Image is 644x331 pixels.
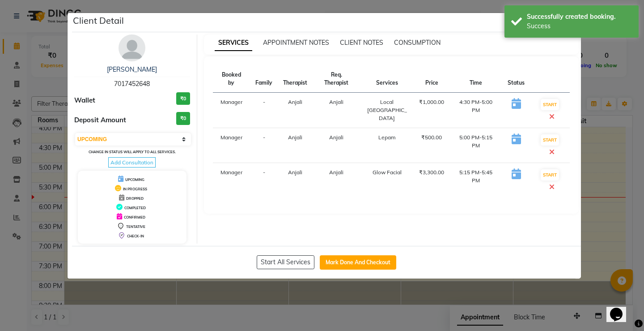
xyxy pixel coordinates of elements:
[74,115,126,125] span: Deposit Amount
[365,168,408,176] div: Glow Facial
[419,98,444,106] div: ₹1,000.00
[541,99,559,110] button: START
[288,99,302,105] span: Anjali
[288,169,302,176] span: Anjali
[288,134,302,141] span: Anjali
[606,295,635,322] iframe: chat widget
[527,21,632,31] div: Success
[449,65,502,93] th: Time
[127,234,144,238] span: CHECK-IN
[449,163,502,198] td: 5:15 PM-5:45 PM
[89,150,176,154] small: Change in status will apply to all services.
[213,163,250,198] td: Manager
[419,133,444,142] div: ₹500.00
[313,65,360,93] th: Req. Therapist
[74,95,95,106] span: Wallet
[329,134,343,141] span: Anjali
[278,65,313,93] th: Therapist
[541,169,559,181] button: START
[340,39,383,47] span: CLIENT NOTES
[449,128,502,163] td: 5:00 PM-5:15 PM
[213,128,250,163] td: Manager
[394,39,441,47] span: CONSUMPTION
[124,206,146,210] span: COMPLETED
[119,34,145,61] img: avatar
[365,133,408,142] div: Lepam
[365,98,408,122] div: Local [GEOGRAPHIC_DATA]
[126,196,144,201] span: DROPPED
[123,187,147,191] span: IN PROGRESS
[250,93,278,128] td: -
[176,112,190,125] h3: ₹0
[250,128,278,163] td: -
[125,177,144,182] span: UPCOMING
[320,255,396,270] button: Mark Done And Checkout
[176,92,190,105] h3: ₹0
[329,99,343,105] span: Anjali
[414,65,449,93] th: Price
[114,80,150,88] span: 7017452648
[527,12,632,21] div: Successfully created booking.
[124,215,145,219] span: CONFIRMED
[329,169,343,176] span: Anjali
[215,35,252,51] span: SERVICES
[108,157,156,168] span: Add Consultation
[449,93,502,128] td: 4:30 PM-5:00 PM
[419,168,444,176] div: ₹3,300.00
[541,134,559,146] button: START
[257,255,314,269] button: Start All Services
[73,14,124,27] h5: Client Detail
[250,65,278,93] th: Family
[250,163,278,198] td: -
[107,65,157,73] a: [PERSON_NAME]
[263,39,329,47] span: APPOINTMENT NOTES
[502,65,530,93] th: Status
[213,65,250,93] th: Booked by
[213,93,250,128] td: Manager
[360,65,414,93] th: Services
[126,224,145,229] span: TENTATIVE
